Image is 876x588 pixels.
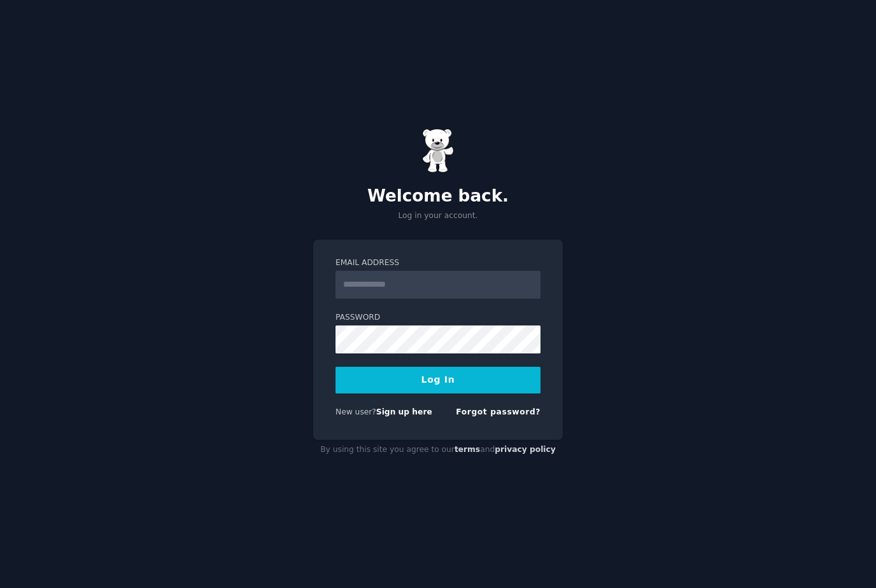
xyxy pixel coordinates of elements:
label: Email Address [336,257,540,269]
p: Log in your account. [313,210,563,222]
a: privacy policy [495,445,556,454]
a: terms [455,445,480,454]
div: By using this site you agree to our and [313,440,563,460]
a: Sign up here [376,407,432,416]
a: Forgot password? [456,407,540,416]
img: Gummy Bear [422,128,454,173]
label: Password [336,312,540,324]
h2: Welcome back. [313,186,563,207]
button: Log In [336,367,540,393]
span: New user? [336,407,376,416]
